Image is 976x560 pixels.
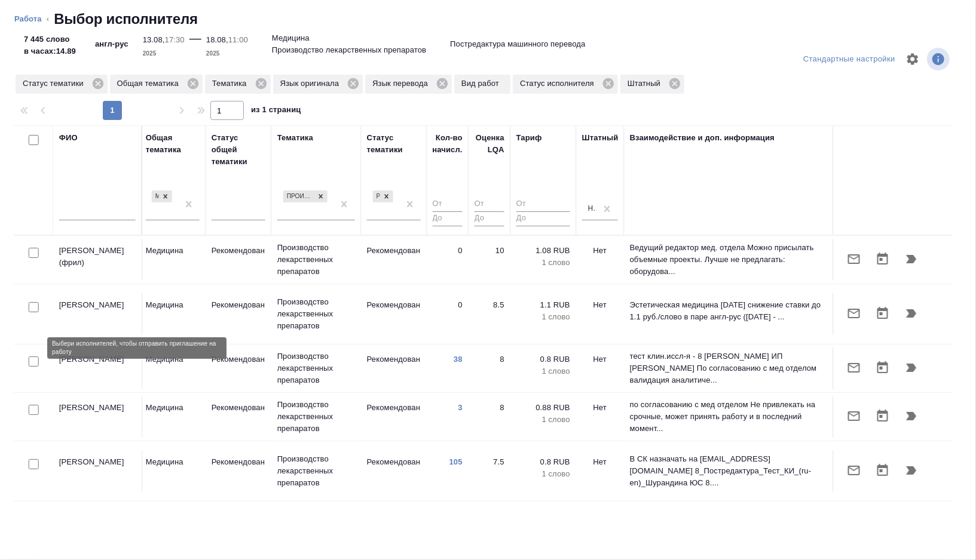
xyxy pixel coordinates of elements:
[29,248,39,258] input: Выбери исполнителей, чтобы отправить приглашение на работу
[251,103,301,120] span: из 1 страниц
[800,50,898,69] div: split button
[143,35,165,44] p: 13.08,
[29,405,39,415] input: Выбери исполнителей, чтобы отправить приглашение на работу
[516,414,570,426] p: 1 слово
[272,32,310,44] p: Медицина
[361,450,427,492] td: Рекомендован
[372,189,394,204] div: Рекомендован
[868,353,897,382] button: Открыть календарь загрузки
[469,450,510,492] td: 7.5
[277,399,355,435] p: Производство лекарственных препаратов
[897,402,926,430] button: Продолжить
[14,10,962,29] nav: breadcrumb
[513,75,618,94] div: Статус исполнителя
[373,190,380,203] div: Рекомендован
[228,35,248,44] p: 11:00
[454,355,463,364] a: 38
[897,456,926,485] button: Продолжить
[840,353,868,382] button: Отправить предложение о работе
[361,396,427,438] td: Рекомендован
[140,293,206,335] td: Медицина
[516,211,570,226] input: До
[516,468,570,480] p: 1 слово
[367,132,421,156] div: Статус тематики
[59,132,78,144] div: ФИО
[630,399,827,435] p: по согласованию с мед отделом Не привлекать на срочные, может принять работу и в последний момент...
[54,10,198,29] h2: Выбор исполнителя
[117,78,183,90] p: Общая тематика
[461,78,503,90] p: Вид работ
[283,190,314,203] div: Производство лекарственных препаратов
[516,245,570,257] p: 1.08 RUB
[205,75,271,94] div: Тематика
[840,299,868,328] button: Отправить предложение о работе
[475,132,504,156] div: Оценка LQA
[630,453,827,489] p: В СК назначать на [EMAIL_ADDRESS][DOMAIN_NAME] 8_Постредактура_Тест_КИ_(ru-en)_Шурандина ЮС 8....
[469,347,510,389] td: 8
[206,239,271,281] td: Рекомендован
[361,347,427,389] td: Рекомендован
[140,450,206,492] td: Медицина
[53,347,143,389] td: [PERSON_NAME]
[361,239,427,281] td: Рекомендован
[897,299,926,328] button: Продолжить
[140,347,206,389] td: Медицина
[212,78,251,90] p: Тематика
[433,197,463,212] input: От
[516,257,570,269] p: 1 слово
[273,75,363,94] div: Язык оригинала
[24,33,76,45] p: 7 445 слово
[620,75,684,94] div: Штатный
[898,45,927,73] span: Настроить таблицу
[450,38,585,50] p: Постредактура машинного перевода
[449,457,463,466] a: 105
[110,75,203,94] div: Общая тематика
[53,239,143,281] td: [PERSON_NAME] (фрил)
[47,13,49,25] li: ‹
[516,402,570,414] p: 0.88 RUB
[53,396,143,438] td: [PERSON_NAME]
[630,350,827,386] p: тест клин.иссл-я - 8 [PERSON_NAME] ИП [PERSON_NAME] По согласованию с мед отделом валидация анали...
[868,402,897,430] button: Открыть календарь загрузки
[576,450,624,492] td: Нет
[146,132,200,156] div: Общая тематика
[372,78,432,90] p: Язык перевода
[520,78,598,90] p: Статус исполнителя
[516,353,570,365] p: 0.8 RUB
[29,302,39,312] input: Выбери исполнителей, чтобы отправить приглашение на работу
[427,293,469,335] td: 0
[427,239,469,281] td: 0
[630,242,827,278] p: Ведущий редактор мед. отдела Можно присылать объемные проекты. Лучше не предлагать: оборудова...
[516,299,570,311] p: 1.1 RUB
[630,299,827,323] p: Эстетическая медицина [DATE] снижение ставки до 1.1 руб./слово в паре англ-рус ([DATE] - ...
[576,293,624,335] td: Нет
[206,396,271,438] td: Рекомендован
[516,365,570,377] p: 1 слово
[53,293,143,335] td: [PERSON_NAME]
[206,293,271,335] td: Рекомендован
[433,132,463,156] div: Кол-во начисл.
[53,450,143,492] td: [PERSON_NAME]
[840,402,868,430] button: Отправить предложение о работе
[469,293,510,335] td: 8.5
[361,293,427,335] td: Рекомендован
[582,132,619,144] div: Штатный
[277,350,355,386] p: Производство лекарственных препаратов
[897,353,926,382] button: Продолжить
[14,14,42,23] a: Работа
[475,197,504,212] input: От
[29,459,39,469] input: Выбери исполнителей, чтобы отправить приглашение на работу
[433,211,463,226] input: До
[588,204,598,214] div: Нет
[212,132,265,168] div: Статус общей тематики
[206,450,271,492] td: Рекомендован
[23,78,88,90] p: Статус тематики
[140,396,206,438] td: Медицина
[516,132,542,144] div: Тариф
[576,239,624,281] td: Нет
[475,211,504,226] input: До
[840,245,868,273] button: Отправить предложение о работе
[365,75,452,94] div: Язык перевода
[16,75,108,94] div: Статус тематики
[897,245,926,273] button: Продолжить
